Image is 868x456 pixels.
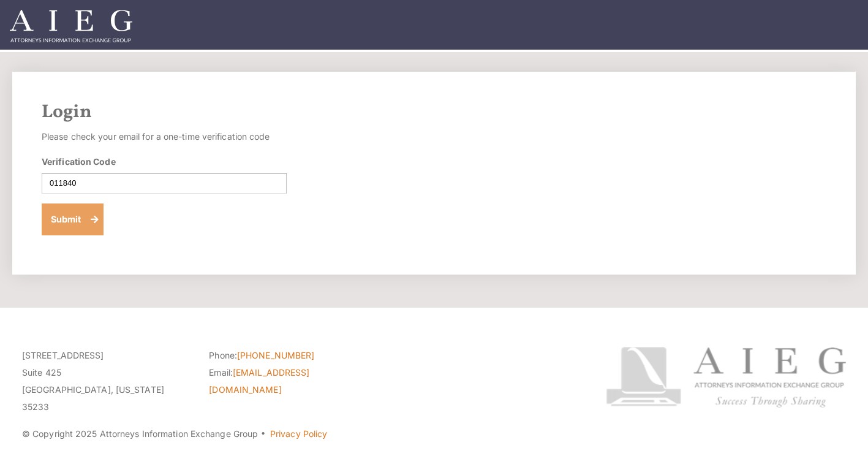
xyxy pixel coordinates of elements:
li: Phone: [209,347,377,364]
a: [EMAIL_ADDRESS][DOMAIN_NAME] [209,367,309,395]
h2: Login [42,101,826,123]
label: Verification Code [42,155,116,168]
a: [PHONE_NUMBER] [237,350,314,360]
p: © Copyright 2025 Attorneys Information Exchange Group [22,425,565,443]
a: Privacy Policy [270,428,327,439]
span: · [260,433,266,439]
img: Attorneys Information Exchange Group [10,10,132,42]
button: Submit [42,203,104,235]
li: Email: [209,364,377,398]
p: [STREET_ADDRESS] Suite 425 [GEOGRAPHIC_DATA], [US_STATE] 35233 [22,347,191,416]
img: Attorneys Information Exchange Group logo [606,347,846,408]
p: Please check your email for a one-time verification code [42,128,287,145]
